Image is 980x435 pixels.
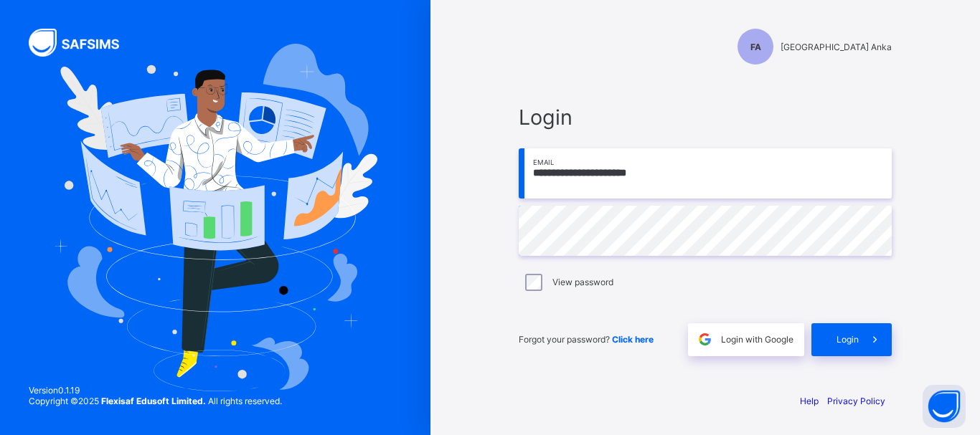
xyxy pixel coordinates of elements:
[29,29,136,57] img: SAFSIMS Logo
[721,334,793,345] span: Login with Google
[800,396,819,406] a: Help
[827,396,885,406] a: Privacy Policy
[781,42,892,52] span: [GEOGRAPHIC_DATA] Anka
[697,331,713,348] img: google.396cfc9801f0270233282035f929180a.svg
[923,385,966,428] button: Open asap
[101,396,206,406] strong: Flexisaf Edusoft Limited.
[519,105,892,130] span: Login
[552,277,613,287] label: View password
[837,334,859,345] span: Login
[750,42,761,52] span: FA
[29,396,282,406] span: Copyright © 2025 All rights reserved.
[519,334,654,345] span: Forgot your password?
[29,385,282,396] span: Version 0.1.19
[53,44,377,392] img: Hero Image
[612,334,654,345] a: Click here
